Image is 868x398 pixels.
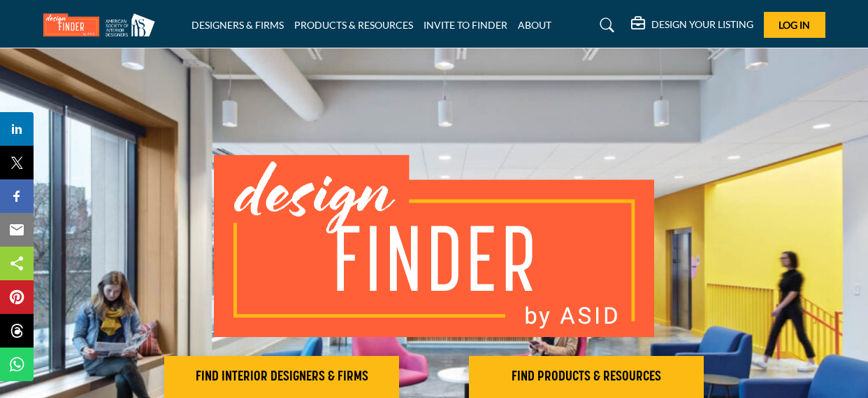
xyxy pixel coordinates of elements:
div: DESIGN YOUR LISTING [631,17,753,34]
button: FIND INTERIOR DESIGNERS & FIRMS [164,356,399,398]
span: Log In [779,19,810,31]
h5: DESIGN YOUR LISTING [651,18,753,31]
a: Search [586,14,623,36]
button: FIND PRODUCTS & RESOURCES [469,356,704,398]
a: PRODUCTS & RESOURCES [294,19,413,31]
button: Log In [764,12,825,38]
img: image [214,155,654,337]
img: Site Logo [43,13,162,36]
h2: FIND PRODUCTS & RESOURCES [473,369,700,385]
a: DESIGNERS & FIRMS [191,19,284,31]
a: INVITE TO FINDER [424,19,507,31]
a: ABOUT [518,19,551,31]
h2: FIND INTERIOR DESIGNERS & FIRMS [168,369,395,385]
